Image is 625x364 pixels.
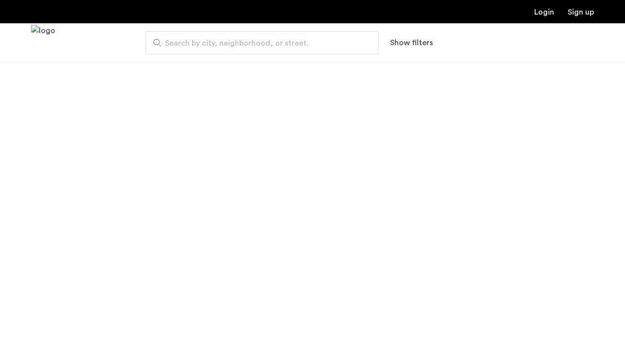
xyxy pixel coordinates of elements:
a: Registration [568,8,594,16]
a: Login [534,8,554,16]
input: Apartment Search [146,31,378,54]
span: Search by city, neighborhood, or street. [165,37,351,49]
button: Show or hide filters [390,37,433,49]
img: logo [31,25,55,61]
a: Cazamio Logo [31,25,55,61]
